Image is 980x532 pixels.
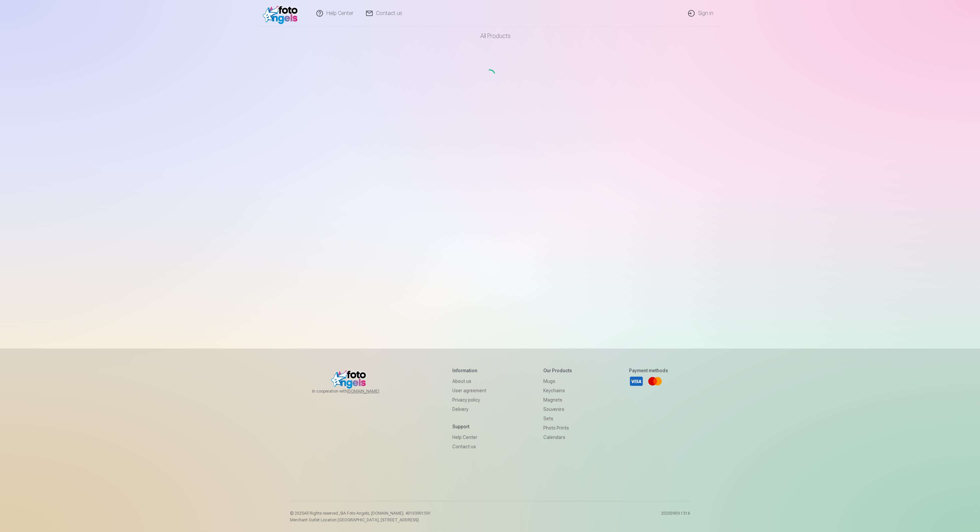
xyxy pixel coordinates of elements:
[312,389,395,394] span: In cooperation with
[629,374,644,389] a: Visa
[543,395,572,405] a: Magnets
[263,3,301,24] img: /v1
[452,433,486,442] a: Help Center
[290,517,431,523] p: Merchant Outlet Location [GEOGRAPHIC_DATA], [STREET_ADDRESS]
[629,367,668,374] h5: Payment methods
[543,414,572,423] a: Sets
[452,423,486,430] h5: Support
[452,405,486,414] a: Delivery
[462,27,519,45] a: All products
[452,386,486,395] a: User agreement
[543,367,572,374] h5: Our products
[543,423,572,433] a: Photo prints
[452,442,486,451] a: Contact us
[340,511,431,516] span: SIA Foto Angels, [DOMAIN_NAME]. 40103901591
[648,374,662,389] a: Mastercard
[452,367,486,374] h5: Information
[543,377,572,386] a: Mugs
[452,395,486,405] a: Privacy policy
[452,377,486,386] a: About us
[543,386,572,395] a: Keychains
[347,389,395,394] a: [DOMAIN_NAME]
[543,405,572,414] a: Souvenirs
[290,511,431,516] p: © 2025 All Rights reserved. ,
[661,511,690,523] p: 20250909.1316
[543,433,572,442] a: Calendars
